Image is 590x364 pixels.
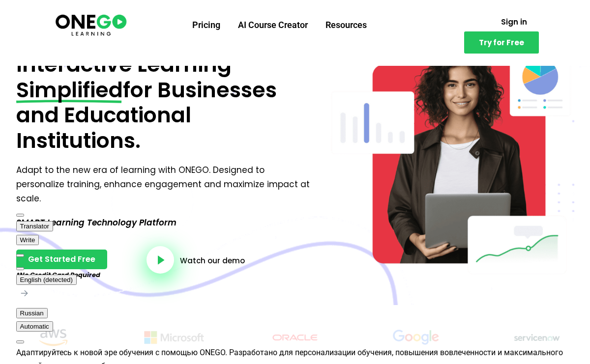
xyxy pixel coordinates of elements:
[479,39,524,46] span: Try for Free
[5,325,101,350] img: Title
[464,31,539,54] a: Try for Free
[16,78,123,103] span: Simplified
[183,12,229,38] a: Pricing
[16,163,314,206] p: Adapt to the new era of learning with ONEGO. Designed to personalize training, enhance engagement...
[16,75,277,155] span: for Businesses and Educational Institutions.
[501,18,527,26] span: Sign in
[317,12,376,38] a: Resources
[489,12,539,31] a: Sign in
[229,12,317,38] a: AI Course Creator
